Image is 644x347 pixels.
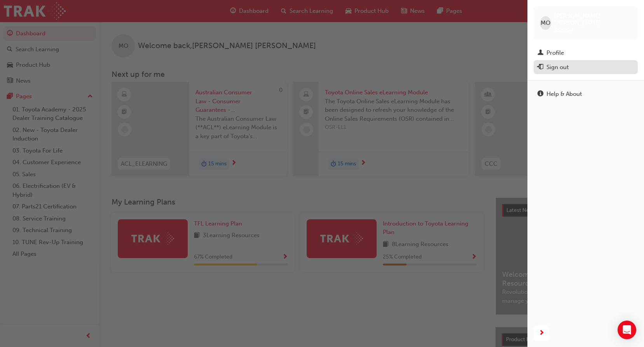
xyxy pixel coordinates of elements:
[546,49,564,57] div: Profile
[539,328,545,338] span: next-icon
[546,90,582,99] div: Help & About
[538,64,543,71] span: exit-icon
[538,91,543,98] span: info-icon
[534,87,638,101] a: Help & About
[538,50,543,57] span: man-icon
[618,321,636,339] div: Open Intercom Messenger
[546,63,569,72] div: Sign out
[554,12,632,26] span: [PERSON_NAME] [PERSON_NAME]
[554,27,573,33] span: 656294
[541,19,550,28] span: MO
[534,46,638,60] a: Profile
[534,60,638,75] button: Sign out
